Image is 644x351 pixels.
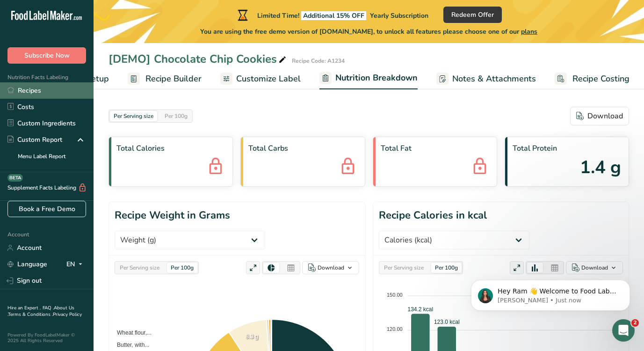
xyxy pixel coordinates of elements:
div: BETA [7,174,23,182]
span: Customize Label [236,73,301,85]
div: Powered By FoodLabelMaker © 2025 All Rights Reserved [7,332,86,344]
div: Download [576,110,623,122]
div: Custom Report [7,135,62,145]
a: Nutrition Breakdown [319,67,418,90]
button: Subscribe Now [7,47,86,64]
div: Per 100g [431,263,462,273]
span: Total Calories [116,143,225,154]
span: You are using the free demo version of [DOMAIN_NAME], to unlock all features please choose one of... [200,27,537,37]
a: Notes & Attachments [436,68,536,89]
span: Recipe Builder [145,73,202,85]
span: Nutrition Breakdown [335,72,418,84]
span: Yearly Subscription [370,11,428,20]
div: Limited Time! [236,9,428,21]
span: Subscribe Now [24,51,70,60]
button: Redeem Offer [443,7,502,23]
span: Additional 15% OFF [301,11,366,20]
div: Recipe Code: A1234 [292,57,345,65]
span: plans [521,27,537,36]
tspan: 120.00 [387,326,403,332]
div: Per Serving size [110,111,157,121]
a: Language [7,256,47,272]
h1: Recipe Calories in kcal [379,208,487,223]
span: Total Fat [381,143,489,154]
div: Per 100g [161,111,191,121]
span: Total Protein [513,143,621,154]
a: FAQ . [43,305,54,311]
div: [DEMO] Chocolate Chip Cookies [109,51,288,67]
a: Privacy Policy [53,311,82,318]
div: Per 100g [167,263,197,273]
a: Recipe Builder [128,68,202,89]
div: Per Serving size [116,263,163,273]
a: Hire an Expert . [7,305,41,311]
span: 2 [631,319,639,327]
div: EN [66,259,86,270]
span: Notes & Attachments [452,73,536,85]
tspan: 150.00 [387,292,403,298]
span: Butter, with... [110,342,149,348]
div: Per Serving size [380,263,427,273]
span: 1.4 g [580,154,621,181]
span: Total Carbs [248,143,357,154]
iframe: Intercom notifications message [457,260,644,326]
span: Wheat flour,... [110,329,152,336]
a: Recipe Costing [555,68,630,89]
iframe: Intercom live chat [612,319,635,342]
a: About Us . [7,305,74,318]
a: Customize Label [220,68,301,89]
a: Book a Free Demo [7,201,86,217]
h1: Recipe Weight in Grams [115,208,230,223]
button: Download [302,261,359,274]
span: Recipe Costing [572,73,630,85]
div: Download [318,263,344,272]
span: Redeem Offer [451,10,494,20]
a: Terms & Conditions . [8,311,53,318]
button: Download [570,107,629,125]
